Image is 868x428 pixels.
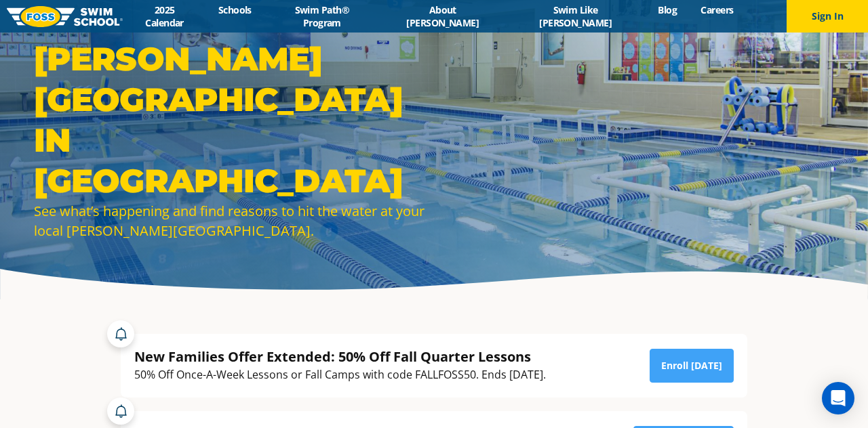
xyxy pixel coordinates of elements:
a: About [PERSON_NAME] [380,3,505,29]
h1: [PERSON_NAME][GEOGRAPHIC_DATA] in [GEOGRAPHIC_DATA] [34,39,427,201]
a: 2025 Calendar [123,3,206,29]
a: Blog [646,3,689,16]
a: Schools [206,3,263,16]
div: Open Intercom Messenger [822,382,854,414]
a: Swim Like [PERSON_NAME] [505,3,646,29]
img: FOSS Swim School Logo [7,6,123,27]
div: See what’s happening and find reasons to hit the water at your local [PERSON_NAME][GEOGRAPHIC_DATA]. [34,201,427,240]
div: 50% Off Once-A-Week Lessons or Fall Camps with code FALLFOSS50. Ends [DATE]. [134,366,546,384]
a: Careers [689,3,745,16]
a: Enroll [DATE] [650,349,734,383]
a: Swim Path® Program [263,3,380,29]
div: New Families Offer Extended: 50% Off Fall Quarter Lessons [134,347,546,366]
